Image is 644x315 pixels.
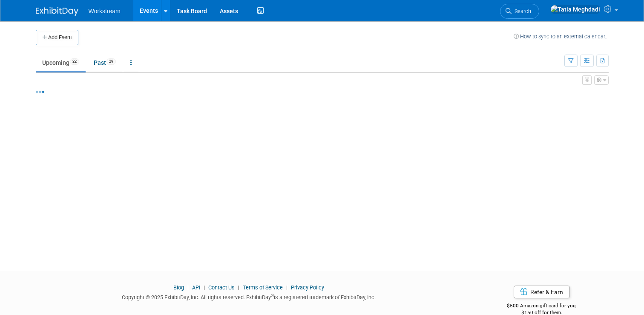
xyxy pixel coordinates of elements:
[173,284,184,291] a: Blog
[36,91,44,93] img: loading...
[550,5,601,14] img: Tatia Meghdadi
[87,55,122,71] a: Past29
[291,284,324,291] a: Privacy Policy
[106,58,116,65] span: 29
[201,284,207,291] span: |
[271,293,274,298] sup: ®
[36,30,78,45] button: Add Event
[500,4,539,19] a: Search
[514,33,609,40] a: How to sync to an external calendar...
[284,284,290,291] span: |
[236,284,241,291] span: |
[36,292,462,301] div: Copyright © 2025 ExhibitDay, Inc. All rights reserved. ExhibitDay is a registered trademark of Ex...
[512,8,531,14] span: Search
[36,7,78,16] img: ExhibitDay
[192,284,200,291] a: API
[185,284,191,291] span: |
[89,8,121,14] span: Workstream
[36,55,86,71] a: Upcoming22
[514,286,570,298] a: Refer & Earn
[243,284,283,291] a: Terms of Service
[208,284,235,291] a: Contact Us
[70,58,79,65] span: 22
